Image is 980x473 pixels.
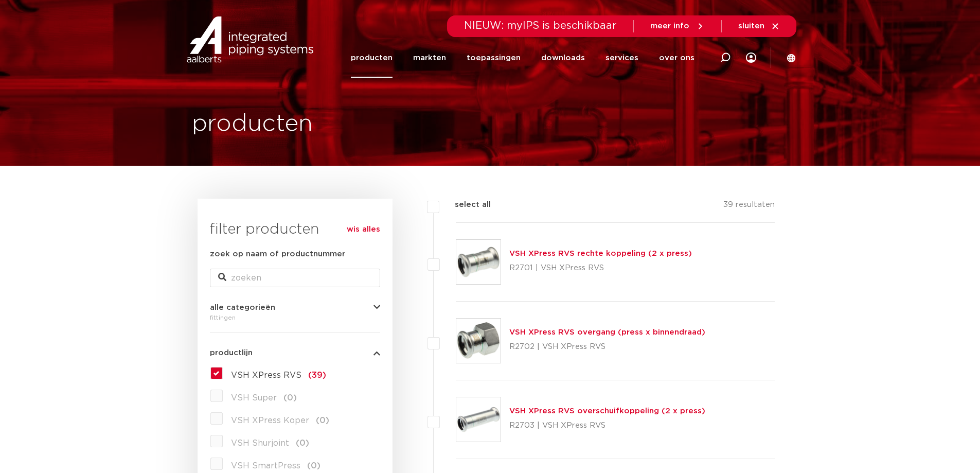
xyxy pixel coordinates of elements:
a: toepassingen [467,38,521,78]
span: meer info [650,22,689,30]
nav: Menu [351,38,694,78]
a: sluiten [738,22,780,31]
a: VSH XPress RVS overschuifkoppeling (2 x press) [509,407,705,415]
button: productlijn [210,349,380,357]
span: (0) [307,462,320,470]
p: R2702 | VSH XPress RVS [509,339,705,355]
p: R2703 | VSH XPress RVS [509,417,705,434]
span: productlijn [210,349,253,357]
button: alle categorieën [210,304,380,311]
span: (0) [296,439,309,447]
a: over ons [659,38,694,78]
h3: filter producten [210,219,380,240]
span: VSH Shurjoint [231,439,289,447]
div: fittingen [210,311,380,324]
h1: producten [192,108,313,141]
span: (39) [308,371,326,379]
img: Thumbnail for VSH XPress RVS overgang (press x binnendraad) [456,319,501,363]
p: R2701 | VSH XPress RVS [509,260,692,276]
p: 39 resultaten [723,199,775,215]
span: alle categorieën [210,304,275,311]
img: Thumbnail for VSH XPress RVS rechte koppeling (2 x press) [456,240,501,284]
span: (0) [316,416,329,425]
span: VSH XPress RVS [231,371,301,379]
span: VSH SmartPress [231,462,300,470]
a: meer info [650,22,705,31]
span: (0) [283,394,297,402]
a: VSH XPress RVS overgang (press x binnendraad) [509,328,705,336]
input: zoeken [210,269,380,287]
label: zoek op naam of productnummer [210,248,345,260]
a: wis alles [347,223,380,236]
span: sluiten [738,22,764,30]
span: VSH Super [231,394,277,402]
img: Thumbnail for VSH XPress RVS overschuifkoppeling (2 x press) [456,397,501,442]
label: select all [439,199,491,211]
a: VSH XPress RVS rechte koppeling (2 x press) [509,250,692,257]
a: services [605,38,638,78]
a: markten [413,38,446,78]
span: VSH XPress Koper [231,416,309,425]
a: downloads [541,38,585,78]
span: NIEUW: myIPS is beschikbaar [464,21,617,31]
a: producten [351,38,393,78]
